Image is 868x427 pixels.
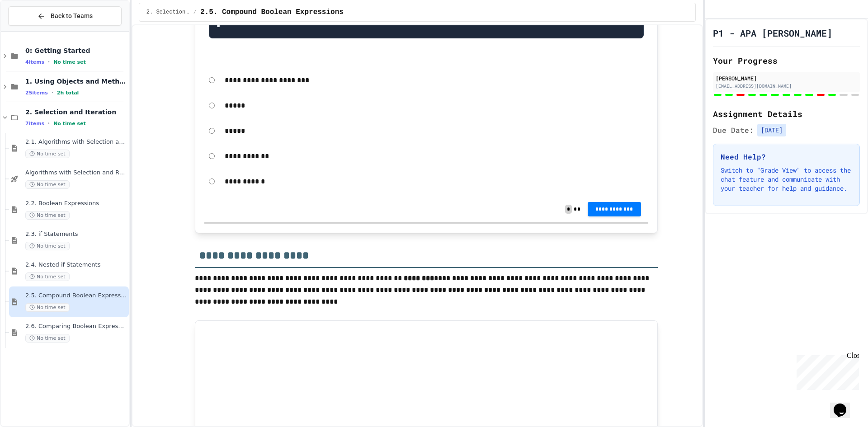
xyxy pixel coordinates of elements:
[793,352,859,390] iframe: chat widget
[830,391,859,418] iframe: chat widget
[713,125,754,136] span: Due Date:
[25,121,44,127] span: 7 items
[53,121,86,127] span: No time set
[25,47,127,55] span: 0: Getting Started
[716,74,857,82] div: [PERSON_NAME]
[25,303,70,312] span: No time set
[713,108,860,120] h2: Assignment Details
[25,108,127,116] span: 2. Selection and Iteration
[48,58,50,66] span: •
[52,89,53,96] span: •
[25,292,127,300] span: 2.5. Compound Boolean Expressions
[53,59,86,65] span: No time set
[193,9,197,16] span: /
[8,6,122,26] button: Back to Teams
[25,59,44,65] span: 4 items
[57,90,79,96] span: 2h total
[713,27,832,39] h1: P1 - APA [PERSON_NAME]
[721,166,852,193] p: Switch to "Grade View" to access the chat feature and communicate with your teacher for help and ...
[25,272,70,281] span: No time set
[716,83,857,89] div: [EMAIL_ADDRESS][DOMAIN_NAME]
[721,151,852,162] h3: Need Help?
[713,54,860,67] h2: Your Progress
[25,90,48,96] span: 25 items
[48,120,50,127] span: •
[25,180,70,189] span: No time set
[25,200,127,207] span: 2.2. Boolean Expressions
[25,138,127,146] span: 2.1. Algorithms with Selection and Repetition
[25,230,127,238] span: 2.3. if Statements
[25,77,127,85] span: 1. Using Objects and Methods
[25,211,70,220] span: No time set
[25,261,127,269] span: 2.4. Nested if Statements
[25,150,70,158] span: No time set
[25,323,127,330] span: 2.6. Comparing Boolean Expressions ([PERSON_NAME] Laws)
[757,124,786,136] span: [DATE]
[51,11,93,21] span: Back to Teams
[25,334,70,343] span: No time set
[25,242,70,250] span: No time set
[4,4,62,57] div: Chat with us now!Close
[146,9,190,16] span: 2. Selection and Iteration
[200,7,344,18] span: 2.5. Compound Boolean Expressions
[25,169,127,177] span: Algorithms with Selection and Repetition - Topic 2.1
